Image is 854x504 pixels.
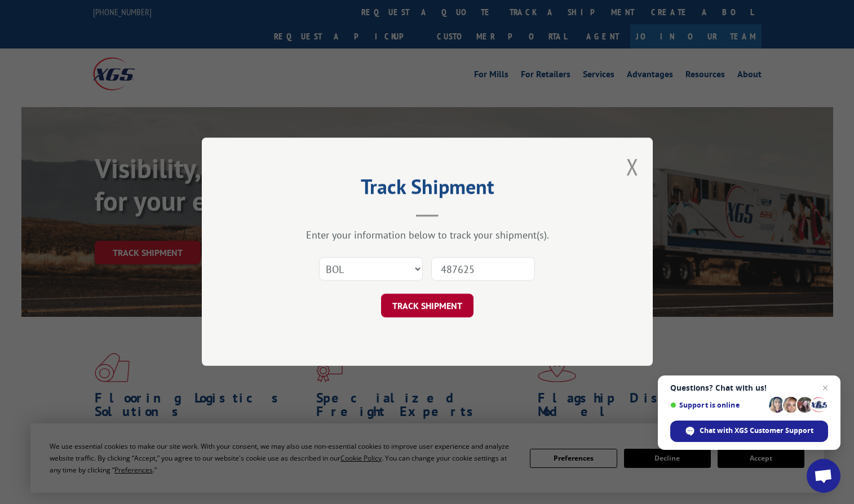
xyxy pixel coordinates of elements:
input: Number(s) [431,258,535,281]
div: Open chat [807,459,840,493]
span: Close chat [818,381,832,395]
span: Chat with XGS Customer Support [700,426,813,436]
div: Chat with XGS Customer Support [670,421,828,442]
span: Questions? Chat with us! [670,383,828,392]
button: TRACK SHIPMENT [381,294,474,318]
span: Support is online [670,401,765,409]
h2: Track Shipment [258,179,596,200]
div: Enter your information below to track your shipment(s). [258,229,596,242]
button: Close modal [626,152,639,182]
